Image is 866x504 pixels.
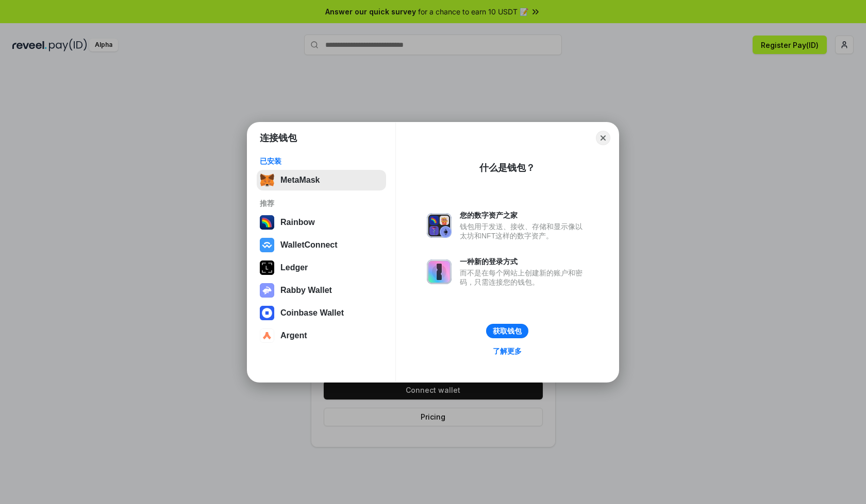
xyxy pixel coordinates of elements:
[280,263,308,272] div: Ledger
[257,212,386,233] button: Rainbow
[260,306,274,320] img: svg+xml,%3Csvg%20width%3D%2228%22%20height%3D%2228%22%20viewBox%3D%220%200%2028%2028%22%20fill%3D...
[260,199,383,208] div: 推荐
[280,176,320,185] div: MetaMask
[460,268,588,287] div: 而不是在每个网站上创建新的账户和密码，只需连接您的钱包。
[257,170,386,190] button: MetaMask
[460,211,588,220] div: 您的数字资产之家
[493,326,522,336] div: 获取钱包
[280,331,307,340] div: Argent
[260,132,297,144] h1: 连接钱包
[487,344,528,358] a: 了解更多
[257,325,386,346] button: Argent
[280,308,344,318] div: Coinbase Wallet
[280,240,338,250] div: WalletConnect
[260,157,383,166] div: 已安装
[260,328,274,343] img: svg+xml,%3Csvg%20width%3D%2228%22%20height%3D%2228%22%20viewBox%3D%220%200%2028%2028%22%20fill%3D...
[260,173,274,187] img: svg+xml,%3Csvg%20fill%3D%22none%22%20height%3D%2233%22%20viewBox%3D%220%200%2035%2033%22%20width%...
[460,257,588,266] div: 一种新的登录方式
[260,260,274,275] img: svg+xml,%3Csvg%20xmlns%3D%22http%3A%2F%2Fwww.w3.org%2F2000%2Fsvg%22%20width%3D%2228%22%20height%3...
[280,286,332,295] div: Rabby Wallet
[427,213,452,238] img: svg+xml,%3Csvg%20xmlns%3D%22http%3A%2F%2Fwww.w3.org%2F2000%2Fsvg%22%20fill%3D%22none%22%20viewBox...
[257,235,386,255] button: WalletConnect
[280,218,315,227] div: Rainbow
[260,238,274,252] img: svg+xml,%3Csvg%20width%3D%2228%22%20height%3D%2228%22%20viewBox%3D%220%200%2028%2028%22%20fill%3D...
[257,280,386,301] button: Rabby Wallet
[486,324,528,338] button: 获取钱包
[257,257,386,278] button: Ledger
[260,283,274,298] img: svg+xml,%3Csvg%20xmlns%3D%22http%3A%2F%2Fwww.w3.org%2F2000%2Fsvg%22%20fill%3D%22none%22%20viewBox...
[460,222,588,240] div: 钱包用于发送、接收、存储和显示像以太坊和NFT这样的数字资产。
[479,162,535,174] div: 什么是钱包？
[257,303,386,323] button: Coinbase Wallet
[596,131,610,145] button: Close
[427,259,452,284] img: svg+xml,%3Csvg%20xmlns%3D%22http%3A%2F%2Fwww.w3.org%2F2000%2Fsvg%22%20fill%3D%22none%22%20viewBox...
[493,346,522,356] div: 了解更多
[260,215,274,230] img: svg+xml,%3Csvg%20width%3D%22120%22%20height%3D%22120%22%20viewBox%3D%220%200%20120%20120%22%20fil...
